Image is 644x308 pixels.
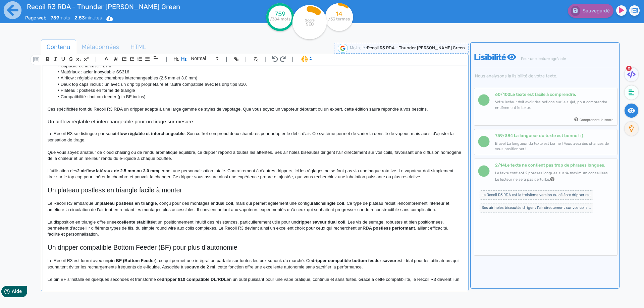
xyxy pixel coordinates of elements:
[76,40,125,55] a: Métadonnées
[48,168,462,180] p: L’utilisation des permet une personnalisation totale. Contrairement à d'autres drippers, ici les ...
[51,15,59,21] b: 759
[48,258,462,270] p: Le Recoil R3 est fourni avec un , ce qui permet une intégration parfaite sur toutes les box squon...
[305,18,315,22] tspan: Score
[54,75,462,81] li: Airflow : réglable avec chambres interchangeables (2.5 mm et 3.0 mm)
[48,149,462,162] p: Que vous soyez amateur de cloud chasing ou de rendu aromatique équilibré, ce dripper répond à tou...
[54,63,462,69] li: Capacité de la cuve : 2 ml
[48,131,462,143] p: Le Recoil R3 se distingue par son . Son coffret comprend deux chambres pour adapter le débit d'ai...
[76,38,124,56] span: Métadonnées
[54,94,462,100] li: Compatibilité : bottom feeder (pin BF inclus)
[495,100,613,111] p: Votre lecteur doit avoir des notions sur le sujet, pour comprendre entièrement le texte.
[495,163,498,168] b: 2
[264,55,266,64] span: |
[48,119,462,125] h3: Un airflow réglable et interchangeable pour un tirage sur mesure
[77,168,158,173] strong: 2 airflow latéraux de 2.5 mm ou 3.0 mm
[48,186,462,194] h2: Un plateau postless en triangle facile à monter
[54,81,462,87] li: Deux top caps inclus : un avec un drip tip propriétaire et l'autre compatible avec les drip tips ...
[350,45,367,50] span: Mot-clé :
[480,203,593,212] span: Ses air holes biseautés dirigent l’air directement sur vos coils, favorisant une diffusion homogè...
[270,17,290,21] tspan: /384 mots
[48,276,462,295] p: Le pin BF s’installe en quelques secondes et transforme ce en un outil puissant pour une vape pra...
[338,44,348,53] img: google-serp-logo.png
[367,45,465,50] span: Recoil R3 RDA - Thunder [PERSON_NAME] Green
[495,163,613,168] h6: Le texte ne contient pas trop de phrases longues.
[34,5,44,11] span: Aide
[48,244,462,251] h2: Un dripper compatible Bottom Feeder (BF) pour plus d’autonomie
[363,226,415,231] strong: RDA postless performant
[125,38,152,56] span: HTML
[480,190,593,200] span: Le Recoil R3 RDA est la troisième version du célèbre dripper reconstructible imaginé par le revie...
[583,8,610,14] span: Sauvegardé
[312,258,396,263] strong: dripper compatible bottom feeder saveur
[48,219,462,238] p: La disposition en triangle offre une et un positionnement intuitif des résistances, particulièrem...
[580,118,613,122] small: Comprendre le score
[125,40,152,55] a: HTML
[296,220,345,225] strong: dripper saveur dual coil
[54,87,462,94] li: Plateau : postless en forme de triangle
[520,57,566,61] span: Pour une lecture agréable
[495,92,510,97] span: /100
[495,92,613,97] h6: Le texte est facile à comprendre.
[189,264,215,269] strong: cuve de 2 ml
[99,201,157,206] strong: plateau postless en triangle
[245,55,247,64] span: |
[151,54,161,62] span: Aligment
[41,38,76,56] span: Contenu
[328,17,350,21] tspan: /33 termes
[108,258,156,263] strong: pin BF (Bottom Feeder)
[41,40,76,55] a: Contenu
[226,55,227,64] span: |
[495,141,613,152] p: Bravo! La longueur du texte est bonne ! Vous avez des chances de vous positionner !
[48,200,462,213] p: Le Recoil R3 embarque un , conçu pour des montages en , mais qui permet également une configurati...
[474,73,618,78] span: Nous analysons la lisibilité de votre texte.
[25,1,218,12] input: title
[54,69,462,75] li: Matériaux : acier inoxydable SS316
[162,277,227,282] strong: dripper 810 compatible DL/RDL
[626,66,632,71] span: 2
[306,21,314,26] tspan: SEO
[25,15,46,21] span: Page web
[216,201,233,206] strong: dual coil
[74,15,102,21] span: minutes
[95,55,97,64] span: |
[166,55,167,64] span: |
[51,15,70,21] span: mots
[336,10,342,18] tspan: 14
[74,15,85,21] b: 2.53
[114,220,153,225] strong: excellente stabilité
[323,201,344,206] strong: single coil
[474,53,618,78] h4: Lisibilité
[495,92,500,97] b: 60
[495,133,613,138] h6: /384 La longueur du texte est bonne ! :)
[495,133,502,138] b: 759
[48,106,462,112] p: Ces spécificités font du Recoil R3 RDA un dripper adapté à une large gamme de styles de vapotage....
[113,131,184,136] strong: airflow réglable et interchangeable
[291,55,293,64] span: |
[495,163,505,168] span: /14
[275,10,285,18] tspan: 759
[298,55,314,63] span: I.Assistant
[495,171,613,183] p: Le texte contient 2 phrases longues sur 14 maximum conseillées. Le lecteur ne sera pas perturbé.
[568,4,613,18] button: Sauvegardé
